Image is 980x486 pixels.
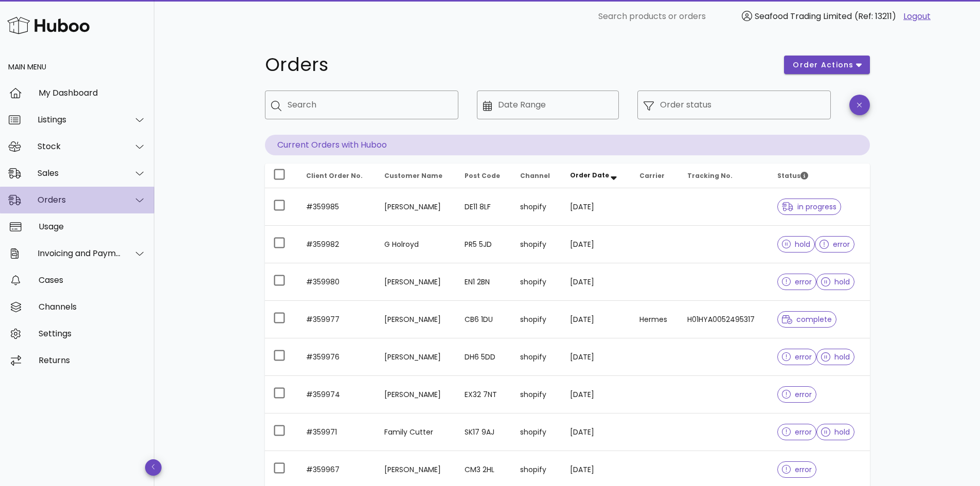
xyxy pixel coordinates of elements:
[631,301,679,338] td: Hermes
[456,301,512,338] td: CB6 1DU
[376,413,456,451] td: Family Cutter
[39,275,146,285] div: Cases
[784,56,869,74] button: order actions
[512,164,562,188] th: Channel
[38,115,121,124] div: Listings
[782,466,812,473] span: error
[38,141,121,151] div: Stock
[782,391,812,398] span: error
[376,164,456,188] th: Customer Name
[38,248,121,258] div: Invoicing and Payments
[456,164,512,188] th: Post Code
[39,88,146,98] div: My Dashboard
[562,376,631,413] td: [DATE]
[903,10,931,23] a: Logout
[854,10,896,22] span: (Ref: 13211)
[456,263,512,301] td: EN1 2BN
[562,338,631,376] td: [DATE]
[679,164,769,188] th: Tracking No.
[687,171,733,180] span: Tracking No.
[376,226,456,263] td: G Holroyd
[562,226,631,263] td: [DATE]
[562,164,631,188] th: Order Date: Sorted descending. Activate to remove sorting.
[456,376,512,413] td: EX32 7NT
[298,301,377,338] td: #359977
[376,338,456,376] td: [PERSON_NAME]
[298,376,377,413] td: #359974
[769,164,870,188] th: Status
[512,376,562,413] td: shopify
[39,329,146,338] div: Settings
[39,222,146,231] div: Usage
[298,263,377,301] td: #359980
[456,188,512,226] td: DE11 8LF
[512,226,562,263] td: shopify
[562,413,631,451] td: [DATE]
[782,241,811,248] span: hold
[376,188,456,226] td: [PERSON_NAME]
[38,195,121,205] div: Orders
[298,226,377,263] td: #359982
[631,164,679,188] th: Carrier
[821,278,850,285] span: hold
[792,60,854,70] span: order actions
[520,171,550,180] span: Channel
[38,168,121,178] div: Sales
[376,376,456,413] td: [PERSON_NAME]
[562,188,631,226] td: [DATE]
[465,171,500,180] span: Post Code
[376,301,456,338] td: [PERSON_NAME]
[570,171,609,179] span: Order Date
[306,171,363,180] span: Client Order No.
[512,338,562,376] td: shopify
[298,164,377,188] th: Client Order No.
[39,302,146,312] div: Channels
[562,301,631,338] td: [DATE]
[512,413,562,451] td: shopify
[782,353,812,361] span: error
[512,188,562,226] td: shopify
[456,338,512,376] td: DH6 5DD
[7,14,90,37] img: Huboo Logo
[777,171,808,180] span: Status
[512,263,562,301] td: shopify
[821,428,850,436] span: hold
[782,316,832,323] span: complete
[265,56,772,74] h1: Orders
[456,226,512,263] td: PR5 5JD
[562,263,631,301] td: [DATE]
[298,413,377,451] td: #359971
[821,353,850,361] span: hold
[376,263,456,301] td: [PERSON_NAME]
[384,171,442,180] span: Customer Name
[298,338,377,376] td: #359976
[456,413,512,451] td: SK17 9AJ
[39,355,146,365] div: Returns
[782,428,812,436] span: error
[639,171,665,180] span: Carrier
[755,10,852,22] span: Seafood Trading Limited
[512,301,562,338] td: shopify
[298,188,377,226] td: #359985
[782,203,836,210] span: in progress
[782,278,812,285] span: error
[679,301,769,338] td: H01HYA0052495317
[819,241,850,248] span: error
[265,135,870,155] p: Current Orders with Huboo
